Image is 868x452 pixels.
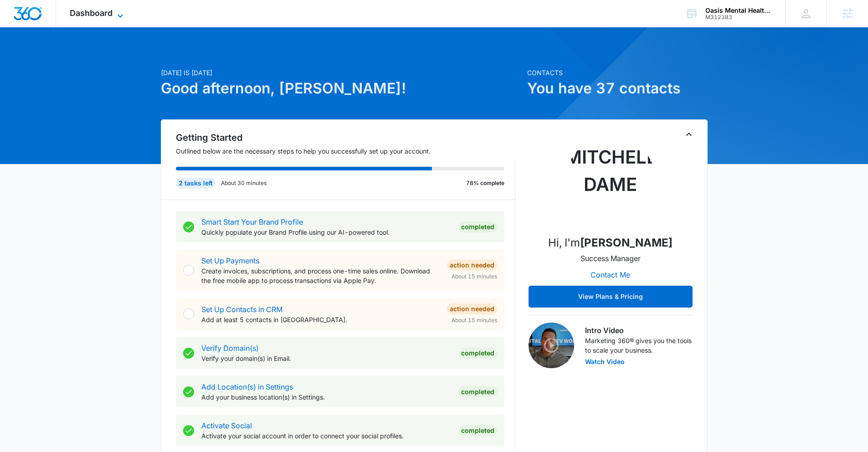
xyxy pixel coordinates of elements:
[201,266,440,285] p: Create invoices, subscriptions, and process one-time sales online. Download the free mobile app t...
[705,7,772,14] div: account name
[527,77,708,99] h1: You have 37 contacts
[201,227,451,237] p: Quickly populate your Brand Profile using our AI-powered tool.
[161,68,522,77] p: [DATE] is [DATE]
[580,253,641,264] p: Success Manager
[458,386,497,397] div: Completed
[585,336,693,355] p: Marketing 360® gives you the tools to scale your business.
[565,136,656,227] img: Mitchell Dame
[452,272,497,281] span: About 15 minutes
[585,325,693,336] h3: Intro Video
[683,129,694,140] button: Toggle Collapse
[201,431,451,441] p: Activate your social account in order to connect your social profiles.
[221,179,267,187] p: About 30 minutes
[201,217,303,226] a: Smart Start Your Brand Profile
[447,260,497,271] div: Action Needed
[581,264,639,286] button: Contact Me
[201,315,440,324] p: Add at least 5 contacts in [GEOGRAPHIC_DATA].
[458,221,497,232] div: Completed
[201,421,252,430] a: Activate Social
[70,8,113,18] span: Dashboard
[201,354,451,363] p: Verify your domain(s) in Email.
[201,305,282,314] a: Set Up Contacts in CRM
[466,179,504,187] p: 78% complete
[176,146,516,156] p: Outlined below are the necessary steps to help you successfully set up your account.
[529,323,574,368] img: Intro Video
[201,392,451,402] p: Add your business location(s) in Settings.
[201,344,259,353] a: Verify Domain(s)
[548,235,673,251] p: Hi, I'm
[458,348,497,359] div: Completed
[201,382,293,391] a: Add Location(s) in Settings
[447,303,497,314] div: Action Needed
[176,131,516,144] h2: Getting Started
[161,77,522,99] h1: Good afternoon, [PERSON_NAME]!
[458,425,497,436] div: Completed
[705,14,772,21] div: account id
[580,236,673,249] strong: [PERSON_NAME]
[452,316,497,324] span: About 15 minutes
[201,256,259,265] a: Set Up Payments
[176,178,216,189] div: 2 tasks left
[529,286,693,308] button: View Plans & Pricing
[585,359,625,365] button: Watch Video
[527,68,708,77] p: Contacts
